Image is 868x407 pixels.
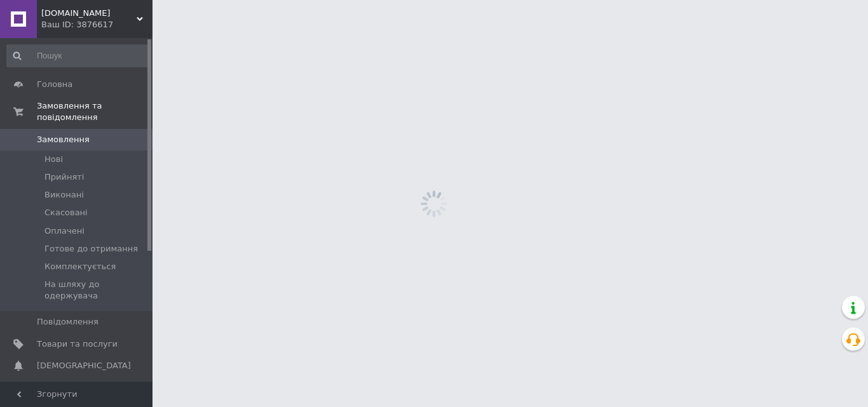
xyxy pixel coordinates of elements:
[37,316,98,328] span: Повідомлення
[44,207,88,218] span: Скасовані
[44,154,63,165] span: Нові
[44,243,138,255] span: Готове до отримання
[37,338,118,350] span: Товари та послуги
[37,360,131,371] span: [DEMOGRAPHIC_DATA]
[37,100,153,123] span: Замовлення та повідомлення
[37,134,90,145] span: Замовлення
[41,8,137,19] span: keyfasteners.com.ua
[44,279,149,302] span: На шляху до одержувача
[6,44,150,67] input: Пошук
[44,225,85,237] span: Оплачені
[41,19,153,30] div: Ваш ID: 3876617
[44,189,84,201] span: Виконані
[44,261,116,272] span: Комплектується
[37,79,72,90] span: Головна
[44,171,84,183] span: Прийняті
